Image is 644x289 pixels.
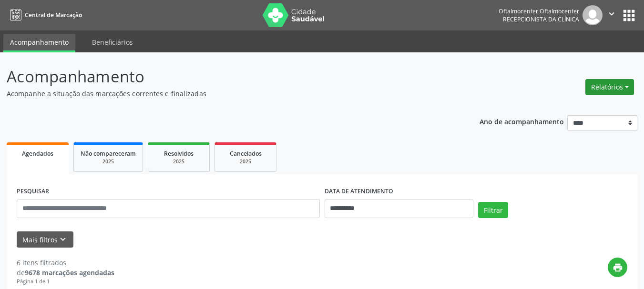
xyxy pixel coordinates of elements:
a: Acompanhamento [3,34,75,52]
p: Acompanhe a situação das marcações correntes e finalizadas [7,89,448,99]
div: 6 itens filtrados [17,258,114,268]
a: Beneficiários [85,34,140,50]
button: apps [621,7,637,24]
i: keyboard_arrow_down [58,234,68,245]
button: Filtrar [478,202,508,218]
div: de [17,268,114,278]
span: Cancelados [230,149,262,158]
p: Acompanhamento [7,65,448,89]
span: Agendados [22,149,53,158]
p: Ano de acompanhamento [480,115,564,127]
img: img [583,5,603,25]
label: PESQUISAR [17,184,49,199]
a: Central de Marcação [7,7,82,23]
div: Oftalmocenter Oftalmocenter [499,7,579,15]
span: Resolvidos [164,149,194,158]
span: Central de Marcação [25,11,82,19]
button:  [603,5,621,25]
button: Relatórios [585,79,634,95]
span: Recepcionista da clínica [503,15,579,23]
label: DATA DE ATENDIMENTO [325,184,393,199]
div: Página 1 de 1 [17,278,114,286]
div: 2025 [222,158,269,165]
button: print [608,258,627,277]
strong: 9678 marcações agendadas [25,268,114,277]
i: print [613,262,623,273]
i:  [606,9,617,19]
div: 2025 [81,158,136,165]
div: 2025 [155,158,203,165]
span: Não compareceram [81,149,136,158]
button: Mais filtroskeyboard_arrow_down [17,231,73,248]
